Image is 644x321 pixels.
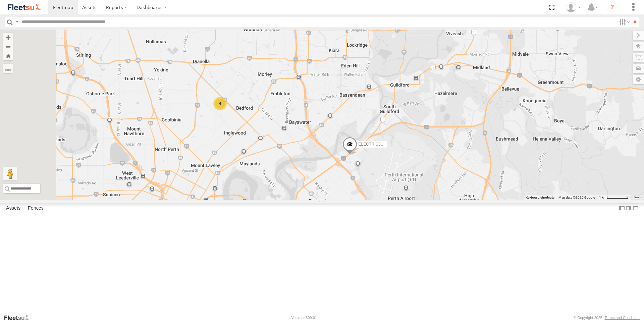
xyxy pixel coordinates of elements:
[14,17,19,27] label: Search Query
[558,196,595,199] span: Map data ©2025 Google
[24,204,47,213] label: Fences
[359,142,417,147] span: ELECTRIC3 - [PERSON_NAME]
[3,167,17,180] button: Drag Pegman onto the map to open Street View
[563,2,583,12] div: Wayne Betts
[3,51,13,60] button: Zoom Home
[599,196,606,199] span: 1 km
[3,64,13,73] label: Measure
[619,203,625,213] label: Dock Summary Table to the Left
[625,203,632,213] label: Dock Summary Table to the Right
[634,196,641,199] a: Terms (opens in new tab)
[605,316,640,320] a: Terms and Conditions
[213,97,227,110] div: 4
[3,33,13,42] button: Zoom in
[616,17,631,27] label: Search Filter Options
[633,75,644,84] label: Map Settings
[3,42,13,51] button: Zoom out
[607,2,618,13] i: ?
[3,204,24,213] label: Assets
[4,314,35,321] a: Visit our Website
[597,195,631,200] button: Map scale: 1 km per 62 pixels
[526,195,554,200] button: Keyboard shortcuts
[291,316,317,320] div: Version: 309.01
[574,316,640,320] div: © Copyright 2025 -
[7,3,42,12] img: fleetsu-logo-horizontal.svg
[632,203,639,213] label: Hide Summary Table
